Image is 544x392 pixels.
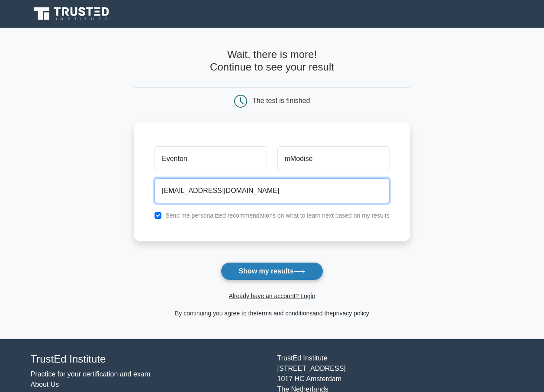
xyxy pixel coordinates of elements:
a: Already have an account? Login [229,292,315,299]
a: privacy policy [333,310,369,317]
h4: TrustEd Institute [31,353,267,366]
div: The test is finished [252,97,310,104]
button: Show my results [221,262,323,280]
a: About Us [31,381,59,388]
label: Send me personalized recommendations on what to learn next based on my results [165,212,389,219]
h4: Wait, there is more! Continue to see your result [134,48,410,74]
a: Practice for your certification and exam [31,370,151,378]
input: Last name [277,146,389,171]
input: First name [155,146,267,171]
div: By continuing you agree to the and the [129,308,415,318]
a: terms and conditions [257,310,312,317]
input: Email [155,178,389,203]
